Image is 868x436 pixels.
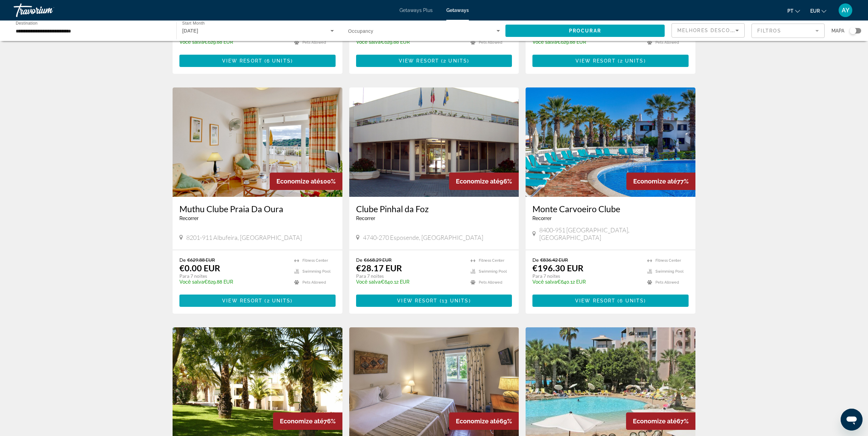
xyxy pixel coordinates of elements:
[179,263,220,273] p: €0.00 EUR
[655,269,683,274] span: Swimming Pool
[532,55,689,67] button: View Resort(2 units)
[620,58,644,64] span: 2 units
[222,298,262,303] span: View Resort
[575,58,616,64] span: View Resort
[356,279,464,285] p: €640.12 EUR
[615,298,646,303] span: ( )
[532,279,557,285] span: Você salva
[655,40,679,45] span: Pets Allowed
[179,273,287,279] p: Para 7 noites
[677,26,739,35] mat-select: Sort by
[363,234,483,241] span: 4740-270 Esposende, [GEOGRAPHIC_DATA]
[532,39,557,45] span: Você salva
[456,178,500,185] span: Economize até
[479,258,504,263] span: Fitness Center
[437,298,471,303] span: ( )
[179,216,199,221] span: Recorrer
[348,28,374,34] span: Occupancy
[616,58,646,64] span: ( )
[267,298,291,303] span: 2 units
[397,298,437,303] span: View Resort
[620,298,644,303] span: 6 units
[505,25,665,37] button: Procurar
[356,216,375,221] span: Recorrer
[439,58,469,64] span: ( )
[532,39,640,45] p: €629.88 EUR
[526,87,695,197] img: 1242O01X.jpg
[356,204,512,214] h3: Clube Pinhal da Foz
[532,216,552,221] span: Recorrer
[186,234,302,241] span: 8201-911 Albufeira, [GEOGRAPHIC_DATA]
[831,26,844,36] span: Mapa
[273,412,342,430] div: 76%
[787,6,800,16] button: Change language
[16,21,38,25] span: Destination
[356,39,381,45] span: Você salva
[569,28,601,33] span: Procurar
[302,258,328,263] span: Fitness Center
[302,269,330,274] span: Swimming Pool
[14,1,82,19] a: Travorium
[456,418,500,425] span: Economize até
[532,295,689,307] button: View Resort(6 units)
[179,39,287,45] p: €629.88 EUR
[532,257,539,263] span: De
[173,87,342,197] img: 2734I01X.jpg
[182,28,198,33] span: [DATE]
[179,295,336,307] button: View Resort(2 units)
[356,279,381,285] span: Você salva
[179,279,287,285] p: €629.88 EUR
[532,273,640,279] p: Para 7 noites
[810,6,826,16] button: Change currency
[532,279,640,285] p: €640.12 EUR
[276,178,320,185] span: Economize até
[540,257,568,263] span: €836.42 EUR
[179,39,204,45] span: Você salva
[532,263,583,273] p: €196.30 EUR
[179,204,336,214] a: Muthu Clube Praia Da Oura
[446,8,469,13] a: Getaways
[399,8,433,13] a: Getaways Plus
[449,412,519,430] div: 69%
[633,178,677,185] span: Economize até
[356,295,512,307] button: View Resort(13 units)
[810,8,820,14] span: EUR
[356,257,362,263] span: De
[302,40,326,45] span: Pets Allowed
[364,257,392,263] span: €668.29 EUR
[655,280,679,285] span: Pets Allowed
[633,418,677,425] span: Economize até
[399,58,439,64] span: View Resort
[442,298,469,303] span: 13 units
[626,173,695,190] div: 77%
[479,269,507,274] span: Swimming Pool
[267,58,291,64] span: 6 units
[532,204,689,214] a: Monte Carvoeiro Clube
[356,55,512,67] a: View Resort(2 units)
[842,7,850,14] span: AY
[262,58,293,64] span: ( )
[222,58,262,64] span: View Resort
[443,58,467,64] span: 2 units
[179,55,336,67] button: View Resort(6 units)
[655,258,681,263] span: Fitness Center
[479,280,502,285] span: Pets Allowed
[182,21,205,26] span: Start Month
[349,87,519,197] img: 2824E01X.jpg
[841,409,863,431] iframe: Botão para abrir a janela de mensagens
[179,279,204,285] span: Você salva
[356,263,402,273] p: €28.17 EUR
[270,173,342,190] div: 100%
[479,40,502,45] span: Pets Allowed
[539,226,689,241] span: 8400-951 [GEOGRAPHIC_DATA], [GEOGRAPHIC_DATA]
[280,418,324,425] span: Economize até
